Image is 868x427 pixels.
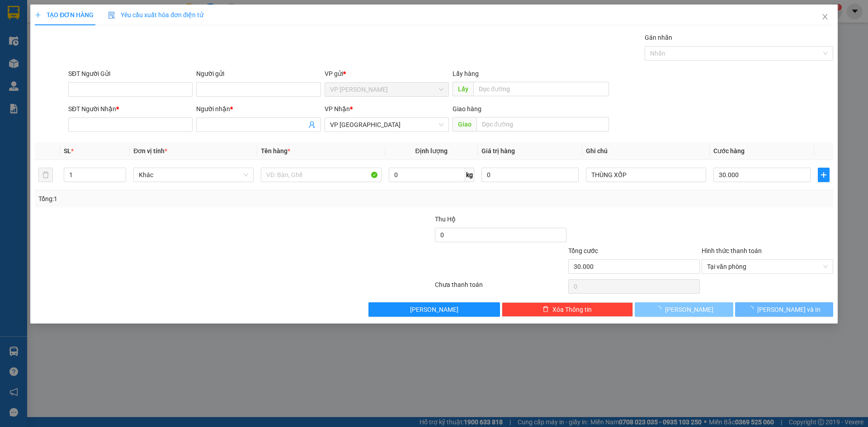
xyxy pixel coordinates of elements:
[481,147,515,155] span: Giá trị hàng
[330,83,443,96] span: VP Phan Thiết
[645,34,672,41] label: Gán nhãn
[325,105,350,113] span: VP Nhận
[747,306,757,312] span: loading
[35,12,41,18] span: plus
[139,168,248,182] span: Khác
[586,168,706,182] input: Ghi Chú
[502,302,633,317] button: deleteXóa Thông tin
[68,104,193,114] div: SĐT Người Nhận
[635,302,733,317] button: [PERSON_NAME]
[707,260,828,273] span: Tại văn phòng
[552,305,592,314] span: Xóa Thông tin
[812,5,838,30] button: Close
[435,216,456,223] span: Thu Hộ
[453,117,476,131] span: Giao
[38,168,53,182] button: delete
[434,280,567,296] div: Chưa thanh toán
[542,306,549,313] span: delete
[665,305,713,314] span: [PERSON_NAME]
[325,69,449,79] div: VP gửi
[261,147,290,155] span: Tên hàng
[368,302,500,317] button: [PERSON_NAME]
[582,142,710,160] th: Ghi chú
[568,247,598,254] span: Tổng cước
[108,11,203,19] span: Yêu cầu xuất hóa đơn điện tử
[821,13,829,20] span: close
[757,305,821,314] span: [PERSON_NAME] và In
[453,82,473,96] span: Lấy
[735,302,833,317] button: [PERSON_NAME] và In
[465,168,474,182] span: kg
[410,305,458,314] span: [PERSON_NAME]
[133,147,167,155] span: Đơn vị tính
[818,171,829,178] span: plus
[453,105,481,113] span: Giao hàng
[453,70,479,77] span: Lấy hàng
[655,306,665,312] span: loading
[702,247,762,254] label: Hình thức thanh toán
[476,117,609,131] input: Dọc đường
[415,147,448,155] span: Định lượng
[35,11,94,19] span: TẠO ĐƠN HÀNG
[713,147,745,155] span: Cước hàng
[261,168,381,182] input: VD: Bàn, Ghế
[330,118,443,131] span: VP Đà Lạt
[481,168,579,182] input: 0
[473,82,609,96] input: Dọc đường
[108,12,115,19] img: icon
[818,168,830,182] button: plus
[68,69,193,79] div: SĐT Người Gửi
[308,121,316,128] span: user-add
[196,104,321,114] div: Người nhận
[38,194,335,204] div: Tổng: 1
[64,147,71,155] span: SL
[196,69,321,79] div: Người gửi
